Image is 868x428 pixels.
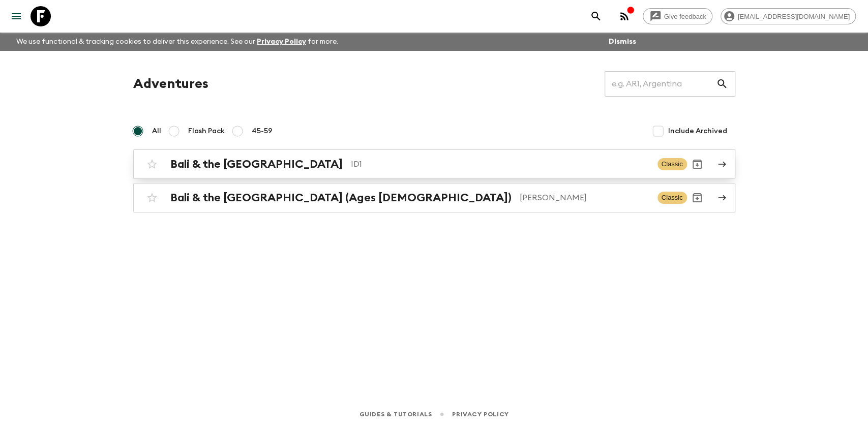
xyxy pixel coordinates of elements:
button: menu [6,6,26,26]
p: We use functional & tracking cookies to deliver this experience. See our for more. [12,33,342,51]
a: Privacy Policy [257,38,306,45]
span: All [152,126,161,136]
button: Archive [687,154,707,174]
input: e.g. AR1, Argentina [605,70,716,98]
button: Archive [687,188,707,208]
span: 45-59 [252,126,273,136]
button: search adventures [586,6,606,26]
div: [EMAIL_ADDRESS][DOMAIN_NAME] [721,8,856,24]
h1: Adventures [133,74,208,94]
span: Flash Pack [188,126,225,136]
h2: Bali & the [GEOGRAPHIC_DATA] (Ages [DEMOGRAPHIC_DATA]) [170,191,512,204]
span: [EMAIL_ADDRESS][DOMAIN_NAME] [732,13,855,20]
p: [PERSON_NAME] [520,192,649,204]
a: Privacy Policy [452,409,508,420]
span: Classic [657,192,687,204]
h2: Bali & the [GEOGRAPHIC_DATA] [170,158,343,171]
span: Include Archived [668,126,727,136]
a: Bali & the [GEOGRAPHIC_DATA]ID1ClassicArchive [133,149,735,179]
a: Give feedback [643,8,712,24]
p: ID1 [351,158,649,170]
a: Bali & the [GEOGRAPHIC_DATA] (Ages [DEMOGRAPHIC_DATA])[PERSON_NAME]ClassicArchive [133,183,735,212]
span: Classic [657,158,687,170]
span: Give feedback [659,13,712,20]
button: Dismiss [606,35,639,49]
a: Guides & Tutorials [359,409,432,420]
